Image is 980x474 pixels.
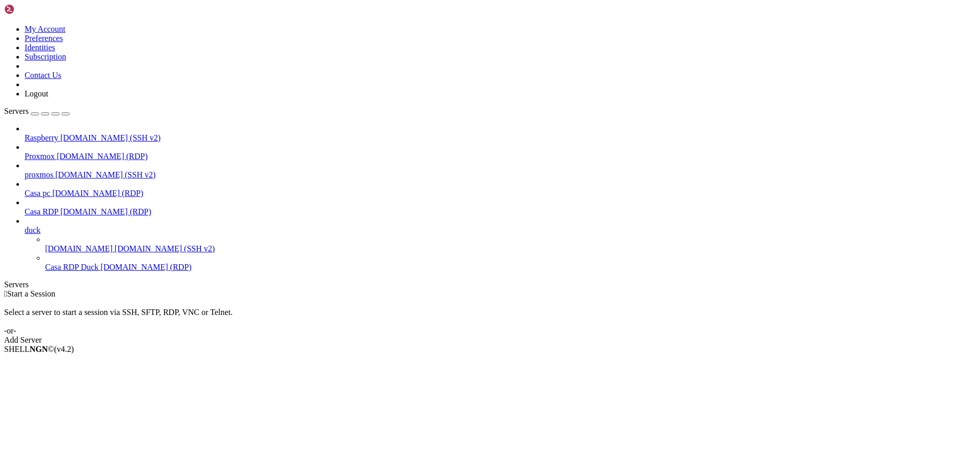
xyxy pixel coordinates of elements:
span: Raspberry [25,133,58,142]
div: Add Server [4,335,976,345]
span: [DOMAIN_NAME] [45,244,113,253]
span: [DOMAIN_NAME] (SSH v2) [55,170,156,179]
li: Proxmox [DOMAIN_NAME] (RDP) [25,143,976,161]
span: [DOMAIN_NAME] (SSH v2) [115,244,215,253]
span: [DOMAIN_NAME] (RDP) [60,207,151,216]
div: Servers [4,280,976,289]
a: [DOMAIN_NAME] [DOMAIN_NAME] (SSH v2) [45,244,976,253]
a: Subscription [25,52,66,61]
span: [DOMAIN_NAME] (RDP) [52,189,143,197]
span: SHELL © [4,345,74,353]
span: Casa RDP [25,207,58,216]
li: proxmos [DOMAIN_NAME] (SSH v2) [25,161,976,180]
span: duck [25,226,40,234]
li: Casa pc [DOMAIN_NAME] (RDP) [25,180,976,198]
a: Identities [25,43,55,52]
img: Shellngn [4,4,63,14]
span: Casa pc [25,189,50,197]
a: Raspberry [DOMAIN_NAME] (SSH v2) [25,133,976,143]
a: Preferences [25,34,63,43]
a: My Account [25,25,66,33]
b: NGN [30,345,48,353]
a: Casa RDP [DOMAIN_NAME] (RDP) [25,207,976,216]
li: Casa RDP Duck [DOMAIN_NAME] (RDP) [45,253,976,272]
li: duck [25,216,976,272]
span: [DOMAIN_NAME] (RDP) [100,263,191,271]
span: proxmos [25,170,53,179]
span: Start a Session [7,289,55,298]
a: Casa RDP Duck [DOMAIN_NAME] (RDP) [45,263,976,272]
a: Servers [4,107,70,115]
span: 4.2.0 [54,345,74,353]
span: [DOMAIN_NAME] (SSH v2) [60,133,161,142]
a: Logout [25,89,48,98]
span: [DOMAIN_NAME] (RDP) [57,152,148,161]
a: proxmos [DOMAIN_NAME] (SSH v2) [25,170,976,180]
a: Contact Us [25,71,62,80]
span: Servers [4,107,29,115]
li: [DOMAIN_NAME] [DOMAIN_NAME] (SSH v2) [45,235,976,253]
span:  [4,289,7,298]
a: Casa pc [DOMAIN_NAME] (RDP) [25,189,976,198]
li: Raspberry [DOMAIN_NAME] (SSH v2) [25,124,976,143]
span: Proxmox [25,152,55,161]
li: Casa RDP [DOMAIN_NAME] (RDP) [25,198,976,216]
a: duck [25,226,976,235]
span: Casa RDP Duck [45,263,98,271]
a: Proxmox [DOMAIN_NAME] (RDP) [25,152,976,161]
div: Select a server to start a session via SSH, SFTP, RDP, VNC or Telnet. -or- [4,299,976,335]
